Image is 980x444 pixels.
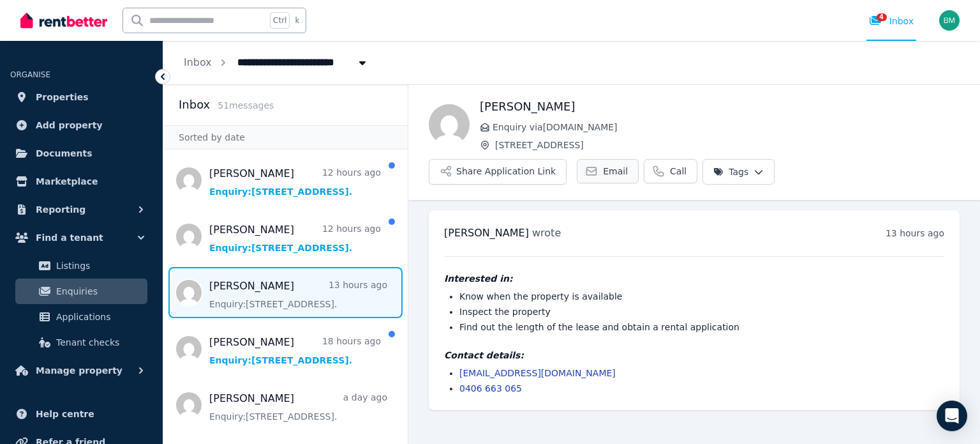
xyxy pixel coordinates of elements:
a: Call [644,159,697,183]
a: Enquiries [15,279,147,304]
div: Inbox [869,15,914,27]
span: Help centre [36,406,94,422]
span: Listings [56,258,142,273]
button: Tags [702,159,775,185]
li: Know when the property is available [459,290,944,303]
img: Franmal Pty Ltd [939,10,960,31]
a: Tenant checks [15,330,147,355]
nav: Breadcrumb [163,41,389,84]
a: Applications [15,304,147,330]
a: Marketplace [10,169,152,194]
span: k [295,15,299,26]
a: Documents [10,141,152,166]
span: [STREET_ADDRESS] [495,139,960,151]
li: Inspect the property [459,305,944,318]
a: Listings [15,253,147,279]
a: [PERSON_NAME]18 hours agoEnquiry:[STREET_ADDRESS]. [209,335,381,367]
div: Sorted by date [163,125,408,149]
span: Manage property [36,363,122,378]
h4: Contact details: [444,349,944,362]
button: Manage property [10,358,152,383]
span: Find a tenant [36,230,103,245]
a: [EMAIL_ADDRESS][DOMAIN_NAME] [459,368,616,378]
a: Help centre [10,401,152,427]
span: Tenant checks [56,335,142,350]
h4: Interested in: [444,272,944,285]
a: [PERSON_NAME]13 hours agoEnquiry:[STREET_ADDRESS]. [209,279,387,310]
a: Properties [10,84,152,110]
span: 4 [877,13,887,21]
span: wrote [532,227,561,239]
a: Add property [10,112,152,138]
span: Enquiry via [DOMAIN_NAME] [493,121,960,134]
a: Email [577,159,639,183]
button: Reporting [10,197,152,222]
h2: Inbox [179,96,210,114]
img: Hank [429,104,470,145]
span: [PERSON_NAME] [444,227,529,239]
button: Share Application Link [429,159,567,185]
li: Find out the length of the lease and obtain a rental application [459,321,944,333]
span: Tags [713,165,748,178]
span: Documents [36,146,93,161]
img: RentBetter [20,11,107,30]
h1: [PERSON_NAME] [480,98,960,116]
span: 51 message s [218,100,274,111]
a: Inbox [184,56,212,68]
a: [PERSON_NAME]12 hours agoEnquiry:[STREET_ADDRESS]. [209,222,381,254]
span: Ctrl [270,12,290,29]
span: Properties [36,89,89,105]
span: Add property [36,118,103,133]
button: Find a tenant [10,225,152,250]
span: ORGANISE [10,70,50,79]
div: Open Intercom Messenger [937,401,967,431]
time: 13 hours ago [886,228,944,238]
a: [PERSON_NAME]a day agoEnquiry:[STREET_ADDRESS]. [209,391,387,423]
a: 0406 663 065 [459,383,522,394]
span: Applications [56,309,142,325]
span: Email [603,165,628,178]
span: Call [670,165,687,178]
span: Reporting [36,202,85,217]
span: Enquiries [56,284,142,299]
span: Marketplace [36,174,98,189]
a: [PERSON_NAME]12 hours agoEnquiry:[STREET_ADDRESS]. [209,166,381,198]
